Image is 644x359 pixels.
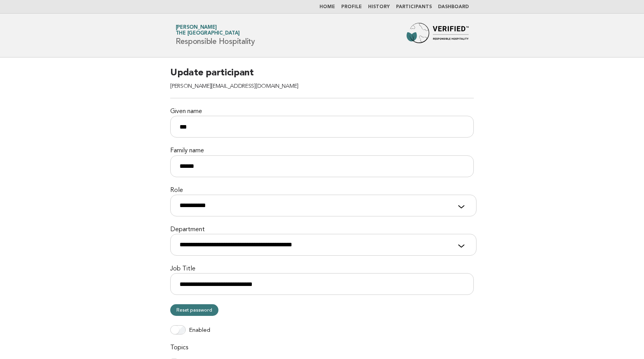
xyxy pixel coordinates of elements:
span: The [GEOGRAPHIC_DATA] [176,31,240,36]
label: Family name [170,147,474,155]
a: Home [319,5,335,9]
label: Topics [170,344,474,352]
span: [PERSON_NAME][EMAIL_ADDRESS][DOMAIN_NAME] [170,84,298,89]
h1: Responsible Hospitality [176,25,255,45]
a: Reset password [170,304,218,316]
a: Participants [396,5,432,9]
label: Enabled [189,327,210,335]
a: Dashboard [438,5,469,9]
h2: Update participant [170,67,474,98]
label: Given name [170,108,474,116]
a: History [368,5,390,9]
a: [PERSON_NAME]The [GEOGRAPHIC_DATA] [176,25,240,36]
label: Role [170,186,474,195]
label: Job Title [170,265,474,273]
img: Forbes Travel Guide [407,23,469,48]
a: Profile [341,5,362,9]
label: Department [170,226,474,234]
